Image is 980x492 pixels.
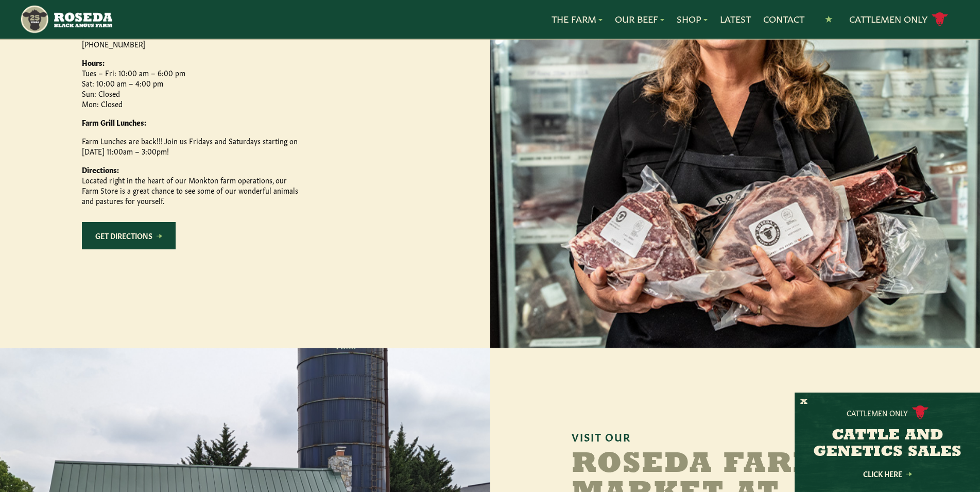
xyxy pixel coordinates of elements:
a: Contact [763,12,804,26]
strong: Hours: [82,57,105,67]
button: X [800,397,807,408]
strong: Directions: [82,164,119,175]
p: Cattlemen Only [847,408,908,418]
a: Click Here [841,470,934,477]
img: cattle-icon.svg [912,405,929,419]
img: https://roseda.com/wp-content/uploads/2021/05/roseda-25-header.png [20,4,112,35]
a: Latest [720,12,751,26]
a: The Farm [552,12,603,26]
p: Located right in the heart of our Monkton farm operations, our Farm Store is a great chance to se... [82,164,298,206]
p: [STREET_ADDRESS][PERSON_NAME], [GEOGRAPHIC_DATA], MD 21111 [PHONE_NUMBER] [82,18,298,49]
a: Shop [677,12,708,26]
a: Cattlemen Only [849,10,948,28]
strong: Farm Grill Lunches: [82,117,146,127]
a: Get Directions [82,222,176,249]
p: Tues – Fri: 10:00 am – 6:00 pm Sat: 10:00 am – 4:00 pm Sun: Closed Mon: Closed [82,57,298,109]
h3: CATTLE AND GENETICS SALES [807,428,967,461]
p: Farm Lunches are back!!! Join us Fridays and Saturdays starting on [DATE] 11:00am – 3:00pm! [82,135,298,156]
a: Our Beef [615,12,664,26]
h6: Visit Our [572,431,898,442]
